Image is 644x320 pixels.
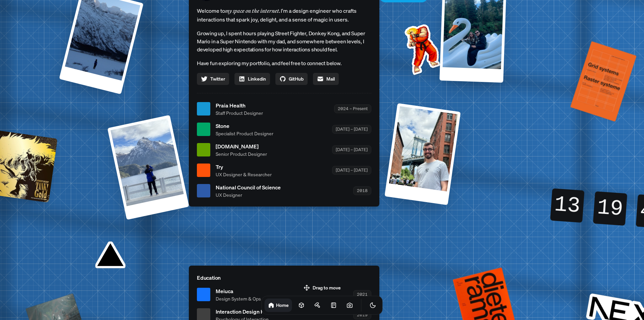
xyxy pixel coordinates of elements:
[216,122,273,130] span: Stone
[210,75,225,82] span: Twitter
[216,287,261,295] span: Meiuca
[332,166,371,174] div: [DATE] – [DATE]
[332,125,371,133] div: [DATE] – [DATE]
[225,7,281,14] em: my space on the internet.
[216,163,272,171] span: Try
[197,73,229,85] a: Twitter
[216,142,267,150] span: [DOMAIN_NAME]
[332,145,371,154] div: [DATE] – [DATE]
[276,302,289,308] h1: Home
[216,101,263,109] span: Praia Health
[216,171,272,178] span: UX Designer & Researcher
[289,75,304,82] span: GitHub
[216,150,267,157] span: Senior Product Designer
[387,14,455,82] img: Profile example
[265,299,292,312] a: Home
[216,109,263,117] span: Staff Product Designer
[197,274,371,282] p: Education
[216,130,273,137] span: Specialist Product Designer
[275,73,308,85] a: GitHub
[197,6,371,24] span: Welcome to I'm a design engineer who crafts interactions that spark joy, delight, and a sense of ...
[313,73,339,85] a: Mail
[216,295,261,302] span: Design System & Ops
[197,59,371,67] p: Have fun exploring my portfolio, and feel free to connect below.
[366,299,380,312] button: Toggle Theme
[216,183,281,191] span: National Council of Science
[334,104,371,113] div: 2024 – Present
[234,73,270,85] a: Linkedin
[326,75,335,82] span: Mail
[216,308,288,316] span: Interaction Design Foundation
[197,29,371,53] p: Growing up, I spent hours playing Street Fighter, Donkey Kong, and Super Mario in a Super Nintend...
[216,191,281,198] span: UX Designer
[353,311,371,319] div: 2019
[353,186,371,195] div: 2018
[248,75,266,82] span: Linkedin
